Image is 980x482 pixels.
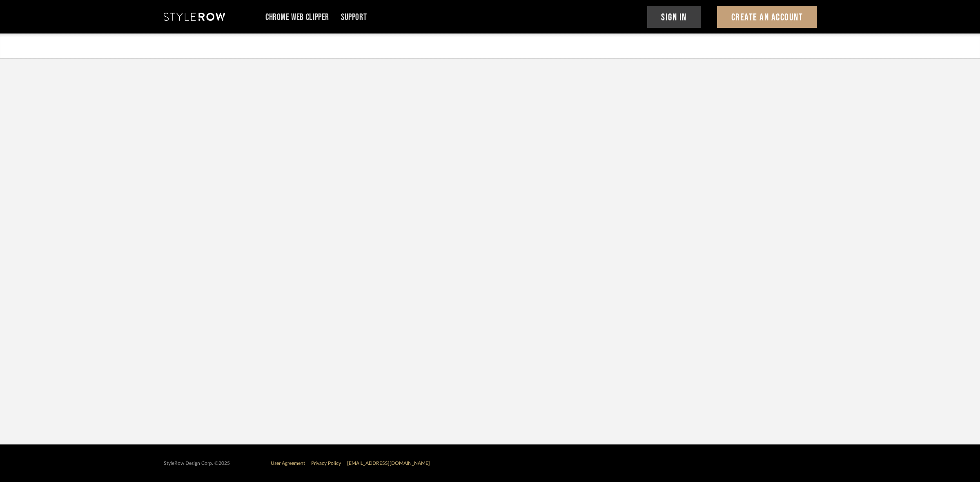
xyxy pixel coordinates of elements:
a: Chrome Web Clipper [265,14,329,21]
a: Privacy Policy [311,461,341,466]
button: Create An Account [717,6,817,28]
div: StyleRow Design Corp. ©2025 [164,460,230,466]
a: User Agreement [271,461,305,466]
a: Support [341,14,367,21]
button: Sign In [647,6,701,28]
a: [EMAIL_ADDRESS][DOMAIN_NAME] [347,461,430,466]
